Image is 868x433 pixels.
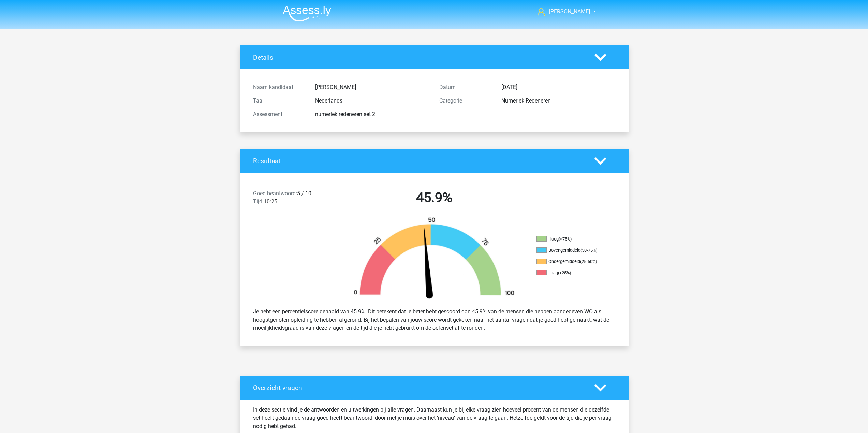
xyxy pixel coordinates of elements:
span: Tijd: [253,198,264,205]
h4: Details [253,53,584,61]
img: Assessly [283,5,331,21]
img: 46.179c4191778b.png [342,217,526,302]
div: Numeriek Redeneren [496,97,620,105]
div: Je hebt een percentielscore gehaald van 45.9%. Dit betekent dat je beter hebt gescoord dan 45.9% ... [248,305,620,335]
div: Assessment [248,110,310,119]
div: 5 / 10 10:25 [248,189,341,208]
div: In deze sectie vind je de antwoorden en uitwerkingen bij alle vragen. Daarnaast kun je bij elke v... [248,406,620,430]
div: Categorie [434,97,496,105]
div: Taal [248,97,310,105]
div: Nederlands [310,97,434,105]
h2: 45.9% [346,189,522,206]
div: [PERSON_NAME] [310,83,434,91]
h4: Overzicht vragen [253,384,584,392]
div: Datum [434,83,496,91]
li: Laag [536,270,605,276]
div: [DATE] [496,83,620,91]
h4: Resultaat [253,157,584,165]
li: Ondergemiddeld [536,259,605,265]
div: (50-75%) [580,248,597,253]
div: (<25%) [558,270,571,275]
span: Goed beantwoord: [253,190,297,197]
a: [PERSON_NAME] [535,7,591,16]
div: numeriek redeneren set 2 [310,110,434,119]
li: Bovengemiddeld [536,247,605,253]
div: (25-50%) [580,259,597,264]
div: Naam kandidaat [248,83,310,91]
span: [PERSON_NAME] [549,8,590,15]
li: Hoog [536,236,605,242]
div: (>75%) [559,236,572,242]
